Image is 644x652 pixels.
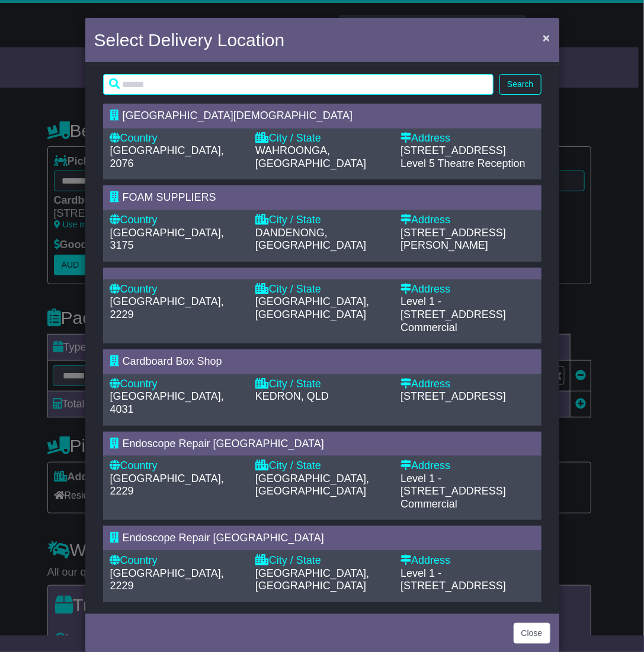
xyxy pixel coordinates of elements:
[255,214,389,227] div: City / State
[110,554,243,567] div: Country
[401,227,506,252] span: [STREET_ADDRESS][PERSON_NAME]
[401,322,457,333] span: Commercial
[401,378,534,391] div: Address
[110,132,243,145] div: Country
[255,390,329,402] span: KEDRON, QLD
[255,227,366,252] span: DANDENONG, [GEOGRAPHIC_DATA]
[401,554,534,567] div: Address
[401,283,534,296] div: Address
[110,214,243,227] div: Country
[401,567,506,592] span: Level 1 - [STREET_ADDRESS]
[255,473,369,497] span: [GEOGRAPHIC_DATA], [GEOGRAPHIC_DATA]
[401,460,534,473] div: Address
[401,296,506,320] span: Level 1 - [STREET_ADDRESS]
[123,355,222,367] span: Cardboard Box Shop
[110,473,224,497] span: [GEOGRAPHIC_DATA], 2229
[401,473,506,497] span: Level 1 - [STREET_ADDRESS]
[94,27,285,53] h4: Select Delivery Location
[401,214,534,227] div: Address
[110,283,243,296] div: Country
[110,390,224,415] span: [GEOGRAPHIC_DATA], 4031
[543,31,550,44] span: ×
[255,283,389,296] div: City / State
[401,498,457,510] span: Commercial
[255,296,369,320] span: [GEOGRAPHIC_DATA], [GEOGRAPHIC_DATA]
[110,567,224,592] span: [GEOGRAPHIC_DATA], 2229
[110,227,224,252] span: [GEOGRAPHIC_DATA], 3175
[514,623,550,644] button: Close
[110,144,224,169] span: [GEOGRAPHIC_DATA], 2076
[537,25,556,50] button: Close
[255,567,369,592] span: [GEOGRAPHIC_DATA], [GEOGRAPHIC_DATA]
[110,460,243,473] div: Country
[401,158,526,169] span: Level 5 Theatre Reception
[110,378,243,391] div: Country
[255,460,389,473] div: City / State
[401,390,506,402] span: [STREET_ADDRESS]
[401,144,506,156] span: [STREET_ADDRESS]
[255,378,389,391] div: City / State
[110,296,224,320] span: [GEOGRAPHIC_DATA], 2229
[499,74,541,95] button: Search
[255,554,389,567] div: City / State
[255,144,366,169] span: WAHROONGA, [GEOGRAPHIC_DATA]
[123,110,353,121] span: [GEOGRAPHIC_DATA][DEMOGRAPHIC_DATA]
[401,132,534,145] div: Address
[123,191,216,203] span: FOAM SUPPLIERS
[123,532,324,544] span: Endoscope Repair [GEOGRAPHIC_DATA]
[255,132,389,145] div: City / State
[123,438,324,449] span: Endoscope Repair [GEOGRAPHIC_DATA]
